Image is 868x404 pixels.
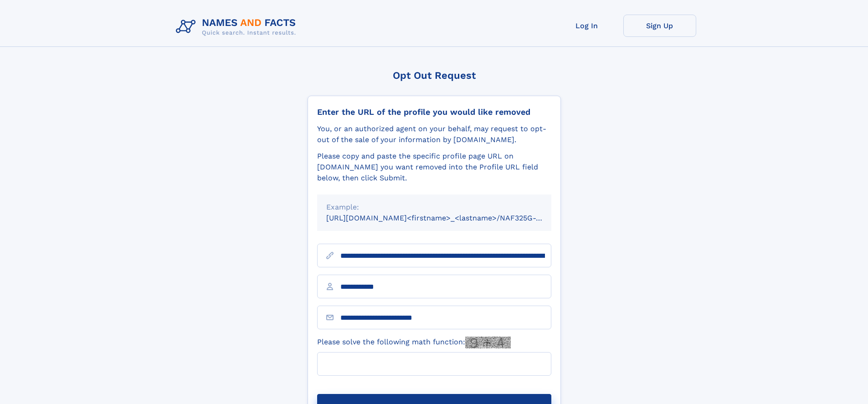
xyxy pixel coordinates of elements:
[317,123,551,145] div: You, or an authorized agent on your behalf, may request to opt-out of the sale of your informatio...
[326,202,542,213] div: Example:
[317,337,511,348] label: Please solve the following math function:
[317,151,551,184] div: Please copy and paste the specific profile page URL on [DOMAIN_NAME] you want removed into the Pr...
[172,15,303,39] img: Logo Names and Facts
[550,15,623,37] a: Log In
[317,107,551,117] div: Enter the URL of the profile you would like removed
[623,15,696,37] a: Sign Up
[326,214,569,222] small: [URL][DOMAIN_NAME]<firstname>_<lastname>/NAF325G-xxxxxxxx
[308,70,561,81] div: Opt Out Request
